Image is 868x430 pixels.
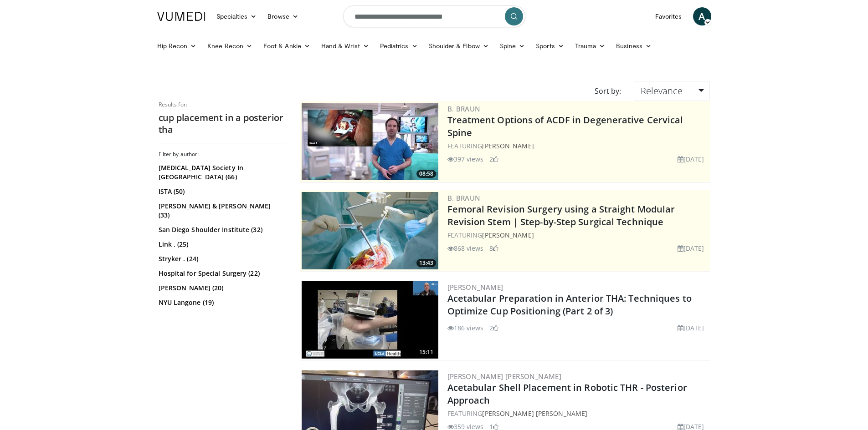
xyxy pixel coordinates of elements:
a: Relevance [635,81,709,101]
a: Femoral Revision Surgery using a Straight Modular Revision Stem | Step-by-Step Surgical Technique [447,203,675,228]
a: B. Braun [447,104,481,113]
li: 186 views [447,323,484,333]
a: Hospital for Special Surgery (22) [159,269,284,278]
a: 08:58 [302,103,438,180]
a: [PERSON_NAME] [447,283,503,292]
a: San Diego Shoulder Institute (32) [159,225,284,234]
li: 2 [489,323,498,333]
div: FEATURING [447,230,708,240]
a: [PERSON_NAME] [482,231,534,239]
a: Trauma [570,37,611,55]
li: 397 views [447,154,484,164]
a: Acetabular Preparation in Anterior THA: Techniques to Optimize Cup Positioning (Part 2 of 3) [447,292,692,317]
img: 009a77ed-cfd7-46ce-89c5-e6e5196774e0.300x170_q85_crop-smart_upscale.jpg [302,103,438,180]
a: [PERSON_NAME] [482,142,534,150]
a: Business [611,37,657,55]
a: Sports [530,37,570,55]
li: [DATE] [678,243,704,253]
span: 13:43 [416,259,436,267]
a: Hand & Wrist [316,37,375,55]
span: 08:58 [416,170,436,178]
a: [PERSON_NAME] [PERSON_NAME] [482,409,587,418]
p: Results for: [159,101,286,108]
a: Link . (25) [159,240,284,249]
a: [MEDICAL_DATA] Society In [GEOGRAPHIC_DATA] (66) [159,163,284,182]
div: FEATURING [447,409,708,418]
li: 868 views [447,243,484,253]
a: B. Braun [447,193,481,202]
a: Treatment Options of ACDF in Degenerative Cervical Spine [447,114,683,139]
a: Foot & Ankle [258,37,316,55]
div: Sort by: [588,81,628,101]
h2: cup placement in a posterior tha [159,112,286,136]
a: ISTA (50) [159,187,284,196]
a: Spine [494,37,530,55]
h3: Filter by author: [159,151,286,158]
li: [DATE] [678,154,704,164]
li: 2 [489,154,498,164]
a: Browse [262,7,304,25]
img: 45caf13c-3501-4abc-8b84-9aabc06f3305.300x170_q85_crop-smart_upscale.jpg [302,281,438,359]
a: Stryker . (24) [159,254,284,263]
a: [PERSON_NAME] & [PERSON_NAME] (33) [159,202,284,220]
span: Relevance [641,85,683,97]
a: Knee Recon [202,37,258,55]
a: [PERSON_NAME] [PERSON_NAME] [447,372,562,381]
li: [DATE] [678,323,704,333]
span: 15:11 [416,348,436,356]
a: Hip Recon [152,37,202,55]
a: Acetabular Shell Placement in Robotic THR - Posterior Approach [447,381,687,406]
a: Favorites [650,7,688,25]
a: 13:43 [302,192,438,269]
a: 15:11 [302,281,438,359]
a: Specialties [211,7,262,25]
input: Search topics, interventions [343,5,525,27]
img: VuMedi Logo [157,12,205,21]
img: 4275ad52-8fa6-4779-9598-00e5d5b95857.300x170_q85_crop-smart_upscale.jpg [302,192,438,269]
div: FEATURING [447,141,708,151]
a: Shoulder & Elbow [423,37,494,55]
a: A [693,7,711,25]
li: 8 [489,243,498,253]
a: Pediatrics [375,37,423,55]
a: [PERSON_NAME] (20) [159,283,284,293]
a: NYU Langone (19) [159,298,284,307]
